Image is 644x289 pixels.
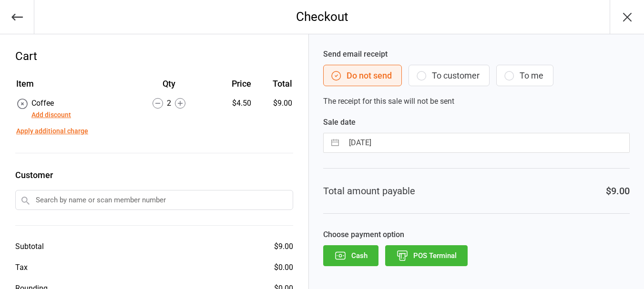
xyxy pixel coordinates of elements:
[16,126,88,136] button: Apply additional charge
[255,98,293,120] td: $9.00
[128,98,210,109] div: 2
[323,184,415,198] div: Total amount payable
[274,241,293,252] div: $9.00
[323,245,378,266] button: Cash
[15,48,293,65] div: Cart
[323,65,402,86] button: Do not send
[323,229,630,240] label: Choose payment option
[323,49,630,107] div: The receipt for this sale will not be sent
[15,169,293,181] label: Customer
[274,262,293,273] div: $0.00
[16,77,127,97] th: Item
[496,65,553,86] button: To me
[323,49,630,60] label: Send email receipt
[606,184,630,198] div: $9.00
[211,77,251,90] div: Price
[211,98,251,109] div: $4.50
[15,262,28,273] div: Tax
[15,241,44,252] div: Subtotal
[323,117,630,128] label: Sale date
[409,65,490,86] button: To customer
[128,77,210,97] th: Qty
[385,245,468,266] button: POS Terminal
[31,110,71,120] button: Add discount
[255,77,293,97] th: Total
[15,190,293,210] input: Search by name or scan member number
[31,99,54,108] span: Coffee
